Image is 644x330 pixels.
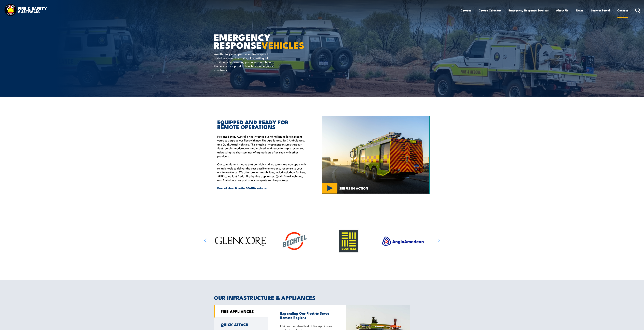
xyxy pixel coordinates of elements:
[214,52,276,72] p: We offer fully equipped mine site-compliant ambulances and fire trucks, along with quick attack v...
[214,295,430,300] h2: OUR INFRASTRUCTURE & APPLIANCES
[262,38,305,52] strong: VEHICLES
[509,6,549,15] a: Emergency Response Services
[214,33,297,49] h1: EMERGENCY RESPONSE
[214,223,267,259] img: Glencore-logo
[217,162,307,182] p: Our commitment means that our highly skilled teams are equipped with reliable tools to deliver th...
[332,228,366,254] img: SOUTH32 Logo
[376,231,430,252] img: Anglo American Logo
[217,186,307,190] a: Read all about it on the SCANIA website.
[214,305,268,318] a: FIRE APPLIANCES
[278,227,312,255] img: Bechtel_Logo_RGB
[322,116,430,194] img: MERS VIDEO (3)
[591,6,610,15] a: Learner Portal
[556,6,569,15] a: About Us
[618,6,628,15] a: Contact
[339,187,368,190] span: SEE US IN ACTION
[217,120,307,129] h2: EQUIPPED AND READY FOR REMOTE OPERATIONS
[217,134,307,158] p: Fire and Safety Australia has invested over 5 million dollars in recent years to upgrade our flee...
[461,6,471,15] a: Courses
[280,311,333,320] h3: Expanding Our Fleet to Serve Remote Regions
[479,6,501,15] a: Course Calendar
[576,6,584,15] a: News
